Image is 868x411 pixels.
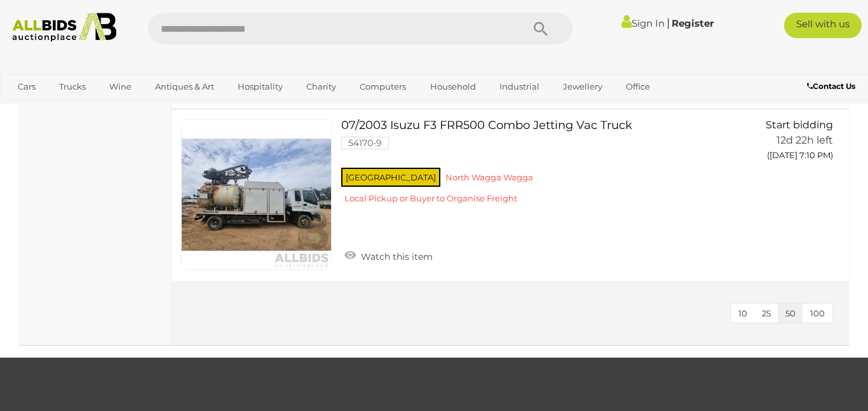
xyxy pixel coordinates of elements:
a: [GEOGRAPHIC_DATA] [59,97,166,118]
a: Antiques & Art [147,76,222,97]
a: Start bidding 12d 22h left ([DATE] 7:10 PM) [745,119,836,168]
a: Household [422,76,484,97]
button: 50 [778,304,803,323]
a: Sign In [621,17,665,29]
span: Start bidding [766,119,833,131]
b: Contact Us [807,81,855,91]
a: Contact Us [807,79,858,93]
a: Register [672,17,714,29]
span: 25 [762,308,771,318]
a: Computers [351,76,414,97]
span: Watch this item [358,251,433,262]
span: | [667,16,670,30]
button: 25 [754,304,778,323]
a: Hospitality [229,76,291,97]
img: Allbids.com.au [6,13,122,42]
a: Wine [101,76,140,97]
button: 100 [803,304,832,323]
button: 10 [731,304,755,323]
a: 07/2003 Isuzu F3 FRR500 Combo Jetting Vac Truck 54170-9 [GEOGRAPHIC_DATA] North Wagga Wagga Local... [351,119,727,214]
a: Trucks [51,76,94,97]
a: Sports [10,97,52,118]
span: 100 [810,308,825,318]
a: Office [618,76,658,97]
a: Cars [10,76,44,97]
a: Watch this item [341,246,436,265]
a: Industrial [491,76,548,97]
span: 50 [785,308,796,318]
button: Search [509,13,573,44]
a: Charity [298,76,344,97]
a: Sell with us [784,13,862,38]
span: 10 [738,308,747,318]
a: Jewellery [555,76,611,97]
